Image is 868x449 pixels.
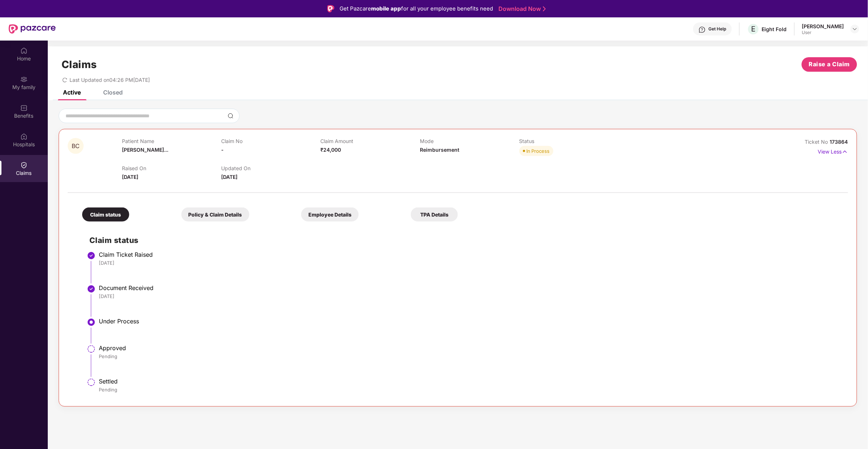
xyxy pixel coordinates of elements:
span: Last Updated on 04:26 PM[DATE] [69,77,150,83]
div: Settled [99,378,841,385]
img: svg+xml;base64,PHN2ZyBpZD0iU3RlcC1QZW5kaW5nLTMyeDMyIiB4bWxucz0iaHR0cDovL3d3dy53My5vcmcvMjAwMC9zdm... [87,378,96,387]
div: [DATE] [99,293,841,299]
span: Reimbursement [420,147,459,153]
div: Under Process [99,318,841,325]
span: E [751,25,756,33]
div: Get Pazcare for all your employee benefits need [340,4,493,13]
div: Claim status [82,207,129,222]
div: Employee Details [301,207,359,222]
img: svg+xml;base64,PHN2ZyBpZD0iSGVscC0zMngzMiIgeG1sbnM9Imh0dHA6Ly93d3cudzMub3JnLzIwMDAvc3ZnIiB3aWR0aD... [699,26,706,33]
img: svg+xml;base64,PHN2ZyBpZD0iU3RlcC1QZW5kaW5nLTMyeDMyIiB4bWxucz0iaHR0cDovL3d3dy53My5vcmcvMjAwMC9zdm... [87,345,96,353]
img: svg+xml;base64,PHN2ZyB3aWR0aD0iMjAiIGhlaWdodD0iMjAiIHZpZXdCb3g9IjAgMCAyMCAyMCIgZmlsbD0ibm9uZSIgeG... [20,76,28,83]
h1: Claims [62,58,97,71]
img: svg+xml;base64,PHN2ZyBpZD0iU2VhcmNoLTMyeDMyIiB4bWxucz0iaHR0cDovL3d3dy53My5vcmcvMjAwMC9zdmciIHdpZH... [228,113,233,119]
img: svg+xml;base64,PHN2ZyBpZD0iQmVuZWZpdHMiIHhtbG5zPSJodHRwOi8vd3d3LnczLm9yZy8yMDAwL3N2ZyIgd2lkdGg9Ij... [20,104,28,112]
span: BC [72,143,80,149]
img: svg+xml;base64,PHN2ZyBpZD0iRHJvcGRvd24tMzJ4MzIiIHhtbG5zPSJodHRwOi8vd3d3LnczLm9yZy8yMDAwL3N2ZyIgd2... [852,26,858,32]
div: TPA Details [411,207,458,222]
div: [DATE] [99,260,841,266]
p: View Less [818,146,848,156]
span: Ticket No [805,139,830,145]
p: Mode [420,138,519,144]
div: Claim Ticket Raised [99,251,841,258]
div: Pending [99,386,841,393]
div: In Process [527,147,550,155]
span: ₹24,000 [321,147,341,153]
img: svg+xml;base64,PHN2ZyBpZD0iU3RlcC1BY3RpdmUtMzJ4MzIiIHhtbG5zPSJodHRwOi8vd3d3LnczLm9yZy8yMDAwL3N2Zy... [87,318,96,327]
div: [PERSON_NAME] [802,23,844,30]
span: [PERSON_NAME]... [122,147,168,153]
img: Stroke [543,5,546,13]
p: Raised On [122,165,221,171]
img: svg+xml;base64,PHN2ZyBpZD0iU3RlcC1Eb25lLTMyeDMyIiB4bWxucz0iaHR0cDovL3d3dy53My5vcmcvMjAwMC9zdmciIH... [87,285,96,293]
div: Approved [99,344,841,352]
img: New Pazcare Logo [9,24,56,34]
a: Download Now [498,5,544,13]
img: svg+xml;base64,PHN2ZyBpZD0iU3RlcC1Eb25lLTMyeDMyIiB4bWxucz0iaHR0cDovL3d3dy53My5vcmcvMjAwMC9zdmciIH... [87,251,96,260]
img: svg+xml;base64,PHN2ZyBpZD0iQ2xhaW0iIHhtbG5zPSJodHRwOi8vd3d3LnczLm9yZy8yMDAwL3N2ZyIgd2lkdGg9IjIwIi... [20,161,28,169]
p: Claim No [221,138,320,144]
button: Raise a Claim [802,57,857,72]
span: Raise a Claim [809,60,850,69]
span: [DATE] [221,174,237,180]
p: Status [519,138,619,144]
div: Document Received [99,284,841,291]
p: Updated On [221,165,320,171]
div: Active [63,89,81,96]
img: svg+xml;base64,PHN2ZyBpZD0iSG9zcGl0YWxzIiB4bWxucz0iaHR0cDovL3d3dy53My5vcmcvMjAwMC9zdmciIHdpZHRoPS... [20,133,28,140]
img: svg+xml;base64,PHN2ZyB4bWxucz0iaHR0cDovL3d3dy53My5vcmcvMjAwMC9zdmciIHdpZHRoPSIxNyIgaGVpZ2h0PSIxNy... [842,148,848,156]
span: 173864 [830,139,848,145]
div: Pending [99,353,841,360]
img: svg+xml;base64,PHN2ZyBpZD0iSG9tZSIgeG1sbnM9Imh0dHA6Ly93d3cudzMub3JnLzIwMDAvc3ZnIiB3aWR0aD0iMjAiIG... [20,47,28,54]
p: Claim Amount [321,138,420,144]
span: - [221,147,224,153]
div: Eight Fold [762,26,787,33]
div: Closed [103,89,123,96]
div: Policy & Claim Details [181,207,249,222]
span: redo [62,77,67,83]
img: Logo [327,5,334,12]
h2: Claim status [89,234,841,246]
div: Get Help [709,26,726,32]
span: [DATE] [122,174,138,180]
strong: mobile app [371,5,401,12]
div: User [802,30,844,35]
p: Patient Name [122,138,221,144]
